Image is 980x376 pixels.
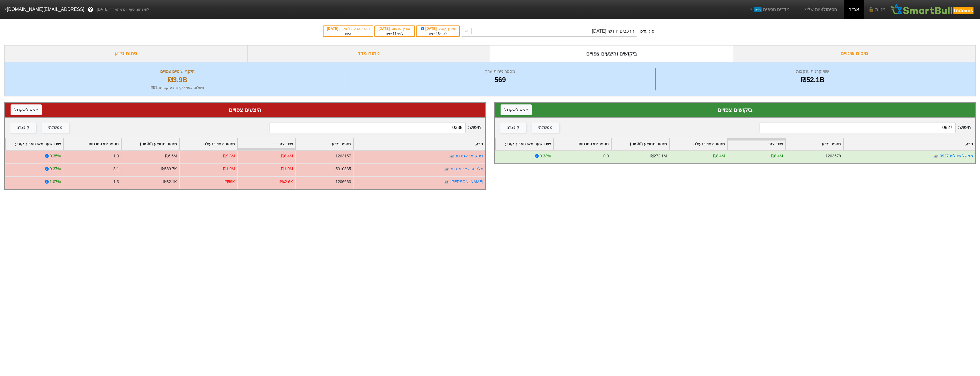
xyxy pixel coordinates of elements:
[451,179,483,184] a: [PERSON_NAME]
[801,4,839,15] a: הסימולציות שלי
[500,122,526,133] button: קונצרני
[247,45,490,62] div: ניתוח מדד
[444,179,449,185] img: tase link
[17,124,29,131] div: קונצרני
[346,75,654,85] div: 569
[346,68,654,75] div: מספר ניירות ערך
[728,138,785,150] div: Toggle SortBy
[113,153,119,159] div: 1.3
[786,138,843,150] div: Toggle SortBy
[89,6,92,13] span: ?
[501,106,969,114] div: ביקושים צפויים
[490,45,733,62] div: ביקושים והיצעים צפויים
[238,138,295,150] div: Toggle SortBy
[223,179,235,185] div: -₪59K
[771,153,783,159] div: ₪8.4M
[495,138,553,150] div: Toggle SortBy
[650,153,667,159] div: ₪272.1M
[746,4,792,15] a: מדדים נוספיםחדש
[507,124,519,131] div: קונצרני
[222,166,235,172] div: -₪1.9M
[326,26,370,31] div: תאריך כניסה לתוקף :
[163,179,177,185] div: ₪32.1K
[754,7,762,12] span: חדש
[113,166,119,172] div: 3.1
[933,153,939,159] img: tase link
[451,167,483,171] a: אלקטרה צר אגח א
[444,166,450,172] img: tase link
[4,45,247,62] div: ניתוח ני״ע
[63,138,121,150] div: Toggle SortBy
[48,124,63,131] div: ממשלתי
[278,179,293,185] div: -₪42.6K
[538,124,553,131] div: ממשלתי
[354,138,485,150] div: Toggle SortBy
[540,153,551,159] div: 0.33%
[419,31,456,36] div: לפני ימים
[760,122,955,133] input: 96 רשומות...
[826,153,841,159] div: 1203579
[657,75,968,85] div: ₪52.1B
[121,138,179,150] div: Toggle SortBy
[532,122,559,133] button: ממשלתי
[12,68,343,75] div: היקף שינויים צפויים
[336,166,351,172] div: 5010335
[592,28,634,35] div: הרכבים חודשי [DATE]
[449,153,455,159] img: tase link
[638,28,654,34] div: סוג עדכון
[713,153,725,159] div: ₪8.4M
[378,26,411,31] div: תאריך פרסום :
[611,138,669,150] div: Toggle SortBy
[296,138,353,150] div: Toggle SortBy
[378,31,411,36] div: לפני ימים
[50,166,61,172] div: 0.37%
[270,122,465,133] input: 473 רשומות...
[670,138,727,150] div: Toggle SortBy
[12,75,343,85] div: ₪3.9B
[270,122,481,133] span: חיפוש :
[280,153,293,159] div: -₪8.4M
[378,27,391,31] span: [DATE]
[419,26,456,31] div: תאריך קובע :
[42,122,69,133] button: ממשלתי
[180,138,237,150] div: Toggle SortBy
[456,154,483,158] a: דיסק מנ אגח טז
[553,138,611,150] div: Toggle SortBy
[760,122,971,133] span: חיפוש :
[336,153,351,159] div: 1203157
[5,138,63,150] div: Toggle SortBy
[165,153,177,159] div: ₪6.6M
[844,138,975,150] div: Toggle SortBy
[940,154,973,158] a: ממשל שקלית 0927
[50,153,61,159] div: 0.35%
[393,32,396,36] span: 11
[280,166,293,172] div: -₪1.9M
[345,32,351,36] span: היום
[657,68,968,75] div: שווי קרנות עוקבות
[50,179,61,185] div: 1.07%
[161,166,177,172] div: ₪589.7K
[11,106,479,114] div: היצעים צפויים
[336,179,351,185] div: 1206663
[733,45,976,62] div: סיכום שינויים
[420,27,438,31] span: [DATE]
[10,122,36,133] button: קונצרני
[12,85,343,91] div: תשלום צפוי לקרנות עוקבות : ₪71
[11,104,42,115] button: ייצא לאקסל
[327,27,339,31] span: [DATE]
[222,153,235,159] div: -₪9.8M
[113,179,119,185] div: 1.3
[501,104,532,115] button: ייצא לאקסל
[890,4,975,15] img: SmartBull
[603,153,609,159] div: 0.0
[436,32,439,36] span: 18
[97,7,149,12] span: לפי נתוני סוף יום מתאריך [DATE]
